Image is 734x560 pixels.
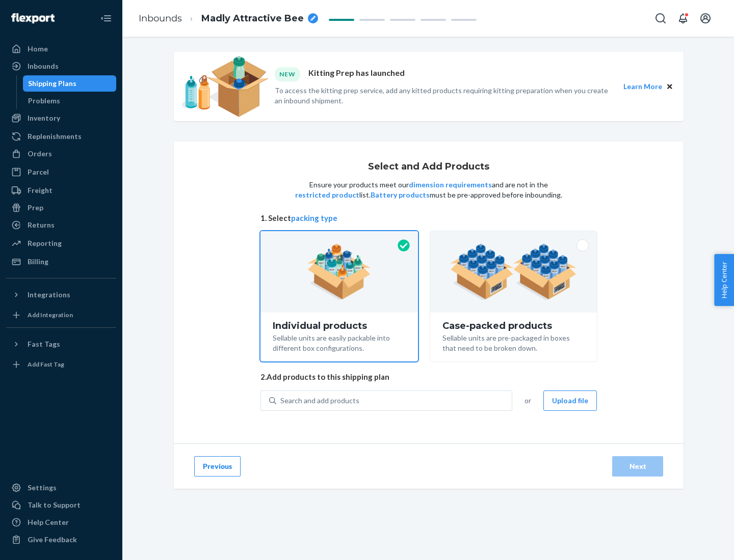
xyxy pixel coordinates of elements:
div: Next [621,461,654,471]
div: Give Feedback [28,535,77,545]
div: Add Integration [28,311,73,319]
button: Give Feedback [6,531,116,548]
button: Next [612,456,663,477]
button: Open Search Box [650,8,671,29]
button: Fast Tags [6,336,116,352]
div: Freight [28,185,53,195]
div: Add Fast Tag [28,360,64,369]
a: Prep [6,200,116,216]
button: Upload file [543,390,597,411]
div: Prep [28,203,43,213]
button: restricted product [295,190,359,200]
a: Talk to Support [6,497,116,513]
div: Replenishments [28,131,82,142]
button: packing type [291,213,337,223]
a: Orders [6,146,116,162]
a: Billing [6,254,116,270]
p: To access the kitting prep service, add any kitted products requiring kitting preparation when yo... [275,86,614,106]
img: individual-pack.facf35554cb0f1810c75b2bd6df2d64e.png [307,244,371,300]
a: Home [6,41,116,57]
div: NEW [275,67,300,81]
div: Search and add products [280,396,359,406]
p: Kitting Prep has launched [308,67,405,81]
p: Ensure your products meet our and are not in the list. must be pre-approved before inbounding. [294,180,563,200]
button: Previous [194,456,241,477]
div: Sellable units are easily packable into different box configurations. [273,331,406,353]
span: 2. Add products to this shipping plan [260,372,597,382]
a: Settings [6,480,116,496]
button: Open account menu [695,8,716,29]
a: Inbounds [6,58,116,74]
a: Replenishments [6,128,116,145]
div: Talk to Support [28,500,81,510]
button: Close Navigation [96,8,116,29]
div: Problems [28,96,60,106]
button: Battery products [371,190,430,200]
div: Settings [28,483,57,493]
a: Help Center [6,514,116,530]
div: Returns [28,220,55,230]
div: Orders [28,149,52,159]
a: Reporting [6,235,116,251]
ol: breadcrumbs [130,4,326,34]
a: Freight [6,182,116,199]
span: 1. Select [260,213,597,223]
img: Flexport logo [11,13,55,23]
button: Integrations [6,287,116,303]
div: Parcel [28,167,49,177]
button: Open notifications [673,8,693,29]
div: Integrations [28,290,70,300]
div: Inbounds [28,61,59,71]
button: dimension requirements [409,180,492,190]
div: Case-packed products [442,321,585,331]
span: or [525,396,531,406]
a: Add Integration [6,307,116,323]
a: Inventory [6,110,116,126]
a: Shipping Plans [23,75,117,92]
h1: Select and Add Products [368,162,489,172]
div: Home [28,44,48,54]
img: case-pack.59cecea509d18c883b923b81aeac6d0b.png [450,244,577,300]
div: Reporting [28,238,62,248]
a: Problems [23,93,117,109]
span: Madly Attractive Bee [201,12,304,25]
a: Returns [6,217,116,233]
a: Inbounds [139,13,182,24]
div: Inventory [28,113,60,123]
div: Sellable units are pre-packaged in boxes that need to be broken down. [442,331,585,353]
div: Help Center [28,517,69,527]
div: Individual products [273,321,406,331]
a: Parcel [6,164,116,180]
div: Fast Tags [28,339,60,349]
a: Add Fast Tag [6,356,116,373]
div: Billing [28,257,48,267]
div: Shipping Plans [28,78,76,89]
button: Learn More [623,81,662,92]
button: Help Center [714,254,734,306]
button: Close [664,81,675,92]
